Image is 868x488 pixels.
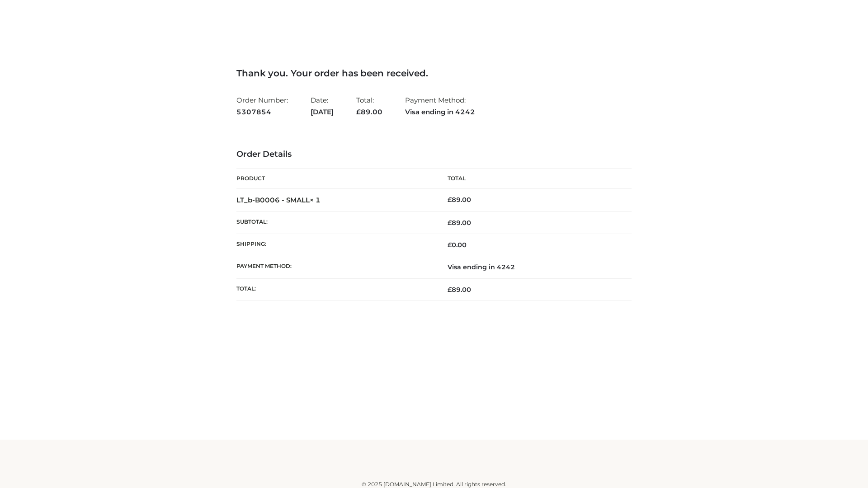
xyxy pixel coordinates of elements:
td: Visa ending in 4242 [434,256,632,278]
li: Order Number: [236,92,288,120]
th: Payment method: [236,256,434,278]
li: Payment Method: [405,92,475,120]
li: Total: [356,92,382,120]
span: 89.00 [448,219,471,227]
h3: Thank you. Your order has been received. [236,68,632,79]
th: Shipping: [236,234,434,256]
span: 89.00 [356,108,382,116]
h3: Order Details [236,150,632,160]
bdi: 89.00 [448,196,471,204]
li: Date: [311,92,334,120]
strong: [DATE] [311,106,334,118]
span: 89.00 [448,286,471,294]
th: Total [434,169,632,189]
strong: Visa ending in 4242 [405,106,475,118]
strong: × 1 [310,196,321,204]
th: Total: [236,278,434,300]
th: Product [236,169,434,189]
span: £ [448,241,452,249]
span: £ [448,286,452,294]
span: £ [356,108,361,116]
bdi: 0.00 [448,241,467,249]
span: £ [448,196,452,204]
strong: LT_b-B0006 - SMALL [236,196,321,204]
span: £ [448,219,452,227]
th: Subtotal: [236,211,434,234]
strong: 5307854 [236,106,288,118]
